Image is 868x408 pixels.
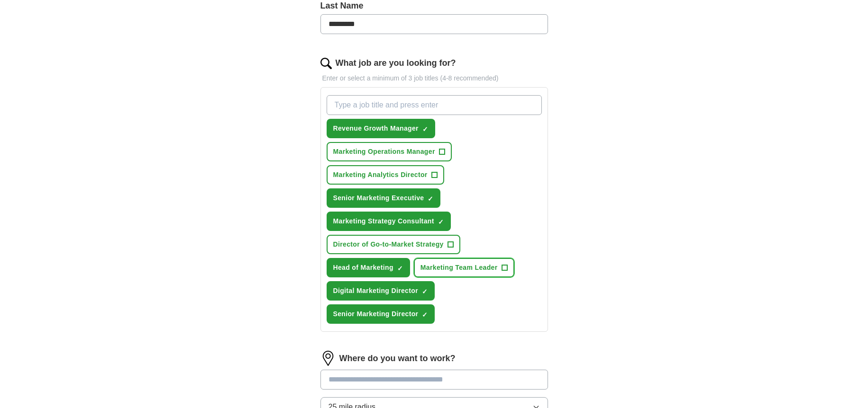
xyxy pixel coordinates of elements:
[333,193,424,203] span: Senior Marketing Executive
[327,212,451,231] button: Marketing Strategy Consultant✓
[333,147,435,157] span: Marketing Operations Manager
[339,352,456,365] label: Where do you want to work?
[320,58,332,69] img: search.png
[422,311,428,319] span: ✓
[327,165,444,185] button: Marketing Analytics Director
[327,304,435,324] button: Senior Marketing Director✓
[327,258,410,277] button: Head of Marketing✓
[428,195,433,203] span: ✓
[327,119,435,138] button: Revenue Growth Manager✓
[420,263,498,273] span: Marketing Team Leader
[327,142,452,161] button: Marketing Operations Manager
[320,73,548,83] p: Enter or select a minimum of 3 job titles (4-8 recommended)
[327,235,460,254] button: Director of Go-to-Market Strategy
[438,218,444,226] span: ✓
[333,263,393,273] span: Head of Marketing
[327,188,441,208] button: Senior Marketing Executive✓
[320,351,336,366] img: location.png
[422,125,428,133] span: ✓
[336,57,456,70] label: What job are you looking for?
[414,258,514,277] button: Marketing Team Leader
[333,216,434,226] span: Marketing Strategy Consultant
[327,95,542,115] input: Type a job title and press enter
[333,309,419,319] span: Senior Marketing Director
[333,124,419,133] span: Revenue Growth Manager
[333,170,428,180] span: Marketing Analytics Director
[327,281,435,301] button: Digital Marketing Director✓
[333,239,444,249] span: Director of Go-to-Market Strategy
[422,288,428,295] span: ✓
[333,286,418,296] span: Digital Marketing Director
[397,265,403,272] span: ✓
